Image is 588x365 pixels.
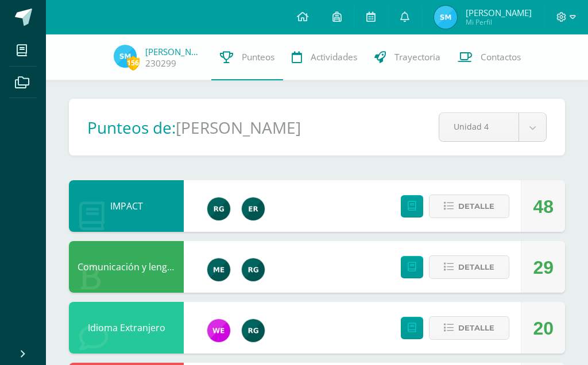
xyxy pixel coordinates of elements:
span: 156 [127,56,140,70]
div: Comunicación y lenguaje [69,241,184,293]
span: Detalle [458,196,494,217]
img: 43406b00e4edbe00e0fe2658b7eb63de.png [242,197,265,220]
img: 8c5e9009d7ac1927ca83db190ae0c641.png [207,319,230,342]
a: Unidad 4 [439,113,546,141]
span: Detalle [458,317,494,339]
div: Idioma Extranjero [69,302,184,354]
a: [PERSON_NAME] [145,46,203,57]
h1: Punteos de: [87,117,176,138]
a: Punteos [211,34,283,80]
div: 29 [533,242,554,293]
h1: [PERSON_NAME] [176,117,301,138]
img: 24ef3269677dd7dd963c57b86ff4a022.png [242,319,265,342]
span: Detalle [458,257,494,278]
img: 981667e2e887a03905adb4ce46392001.png [434,6,457,29]
img: 24ef3269677dd7dd963c57b86ff4a022.png [242,258,265,281]
span: Trayectoria [394,51,440,63]
button: Detalle [429,195,509,218]
img: 24ef3269677dd7dd963c57b86ff4a022.png [207,197,230,220]
button: Detalle [429,316,509,340]
a: Actividades [283,34,366,80]
a: Trayectoria [366,34,449,80]
span: [PERSON_NAME] [466,7,532,18]
span: Mi Perfil [466,17,532,27]
div: 48 [533,181,554,232]
img: e5319dee200a4f57f0a5ff00aaca67bb.png [207,258,230,281]
span: Actividades [311,51,357,63]
img: 981667e2e887a03905adb4ce46392001.png [114,45,137,68]
span: Contactos [481,51,521,63]
div: IMPACT [69,180,184,232]
span: Punteos [242,51,274,63]
a: Contactos [449,34,529,80]
div: 20 [533,302,554,354]
button: Detalle [429,255,509,279]
a: 230299 [145,57,176,69]
span: Unidad 4 [454,113,504,140]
